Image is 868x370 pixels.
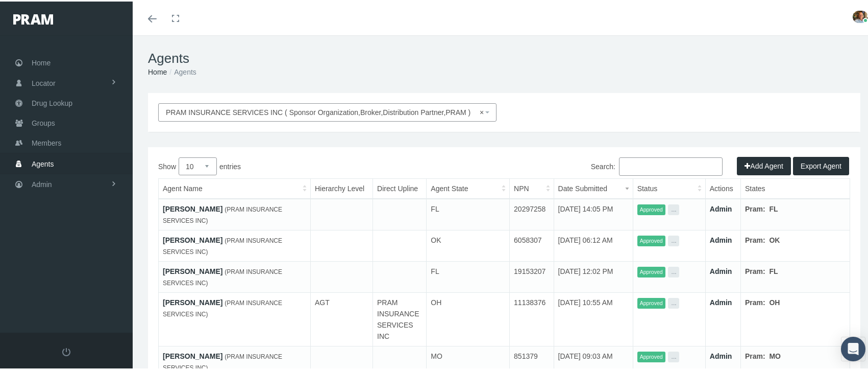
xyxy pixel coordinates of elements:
[769,203,778,212] b: FL
[163,235,222,243] a: [PERSON_NAME]
[637,203,665,214] span: Approved
[853,9,868,21] img: S_Profile_Picture_15241.jpg
[32,173,52,193] span: Admin
[710,203,732,212] a: Admin
[427,291,510,345] td: OH
[163,203,222,212] a: [PERSON_NAME]
[591,156,723,174] label: Search:
[13,13,53,23] img: PRAM_20_x_78.png
[705,177,740,198] th: Actions
[159,177,311,198] th: Agent Name: activate to sort column ascending
[310,177,373,198] th: Hierarchy Level
[619,156,723,174] input: Search:
[510,260,554,291] td: 19153207
[637,265,665,276] span: Approved
[158,102,497,120] span: PRAM INSURANCE SERVICES INC ( Sponsor Organization,Broker,Distribution Partner,PRAM )
[32,92,72,111] span: Drug Lookup
[554,197,633,229] td: [DATE] 14:05 PM
[740,177,850,198] th: States
[554,177,633,198] th: Date Submitted: activate to sort column ascending
[163,266,222,274] a: [PERSON_NAME]
[32,52,51,71] span: Home
[793,155,849,174] button: Export Agent
[310,291,373,345] td: AGT
[32,72,56,91] span: Locator
[745,351,765,359] b: Pram:
[179,156,217,174] select: Showentries
[158,156,504,174] label: Show entries
[32,153,54,172] span: Agents
[373,291,427,345] td: PRAM INSURANCE SERVICES INC
[148,49,860,65] h1: Agents
[427,197,510,229] td: FL
[554,260,633,291] td: [DATE] 12:02 PM
[163,297,222,305] a: [PERSON_NAME]
[668,350,679,361] button: ...
[710,266,732,274] a: Admin
[710,297,732,305] a: Admin
[668,296,679,307] button: ...
[32,112,55,131] span: Groups
[510,177,554,198] th: NPN: activate to sort column ascending
[510,229,554,260] td: 6058307
[427,177,510,198] th: Agent State: activate to sort column ascending
[167,65,196,76] li: Agents
[637,296,665,307] span: Approved
[668,203,679,214] button: ...
[554,229,633,260] td: [DATE] 06:12 AM
[769,266,778,274] b: FL
[841,335,865,360] div: Open Intercom Messenger
[510,197,554,229] td: 20297258
[32,132,61,151] span: Members
[427,260,510,291] td: FL
[554,291,633,345] td: [DATE] 10:55 AM
[637,350,665,361] span: Approved
[166,105,483,117] span: PRAM INSURANCE SERVICES INC ( Sponsor Organization,Broker,Distribution Partner,PRAM )
[745,203,765,212] b: Pram:
[668,234,679,245] button: ...
[148,66,167,75] a: Home
[745,266,765,274] b: Pram:
[710,235,732,243] a: Admin
[769,297,780,305] b: OH
[710,351,732,359] a: Admin
[769,235,780,243] b: OK
[633,177,705,198] th: Status: activate to sort column ascending
[637,234,665,245] span: Approved
[745,235,765,243] b: Pram:
[427,229,510,260] td: OK
[163,351,222,359] a: [PERSON_NAME]
[745,297,765,305] b: Pram:
[769,351,781,359] b: MO
[480,105,487,117] span: ×
[510,291,554,345] td: 11138376
[373,177,427,198] th: Direct Upline
[668,265,679,276] button: ...
[737,155,791,174] button: Add Agent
